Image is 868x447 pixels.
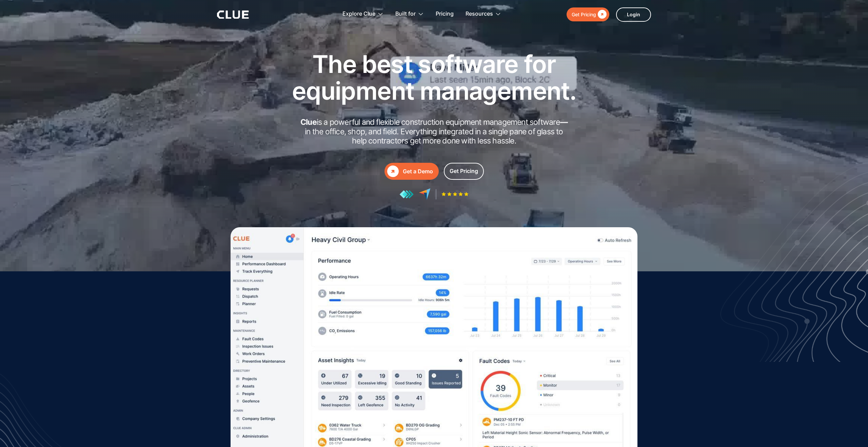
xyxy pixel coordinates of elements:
a: Pricing [436,3,454,25]
div:  [387,166,399,177]
h1: The best software for equipment management. [281,51,587,104]
a: Get a Demo [384,163,439,180]
div: Explore Clue [342,3,383,25]
img: reviews at getapp [399,190,414,199]
div: Get a Demo [403,167,433,176]
div: Built for [395,3,424,25]
div: Get Pricing [572,10,596,19]
img: Design for fleet management software [718,161,868,362]
h2: is a powerful and flexible construction equipment management software in the office, shop, and fi... [298,118,570,146]
img: reviews at capterra [419,188,431,200]
div: Built for [395,3,416,25]
img: Five-star rating icon [441,192,469,196]
div: Get Pricing [450,167,478,175]
a: Get Pricing [444,163,484,180]
div: Resources [466,3,493,25]
strong: — [560,117,568,127]
div: Explore Clue [342,3,375,25]
div:  [596,10,607,19]
a: Login [616,7,651,22]
div: Resources [466,3,501,25]
a: Get Pricing [567,7,609,21]
strong: Clue [300,117,317,127]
